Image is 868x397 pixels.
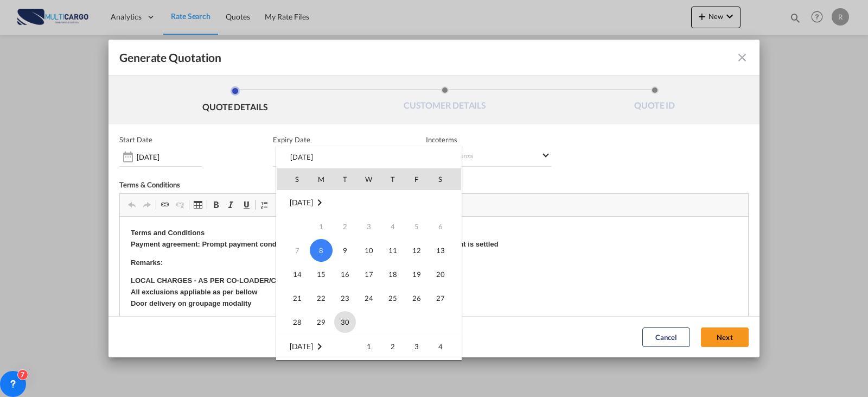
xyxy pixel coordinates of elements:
[277,190,461,215] tr: Week undefined
[405,286,429,310] td: Friday September 26 2025
[309,168,333,190] th: M
[405,262,429,286] td: Friday September 19 2025
[310,311,332,333] span: 29
[357,334,381,358] td: Wednesday October 1 2025
[382,240,404,261] span: 11
[334,311,356,333] span: 30
[357,286,381,310] td: Wednesday September 24 2025
[11,101,451,199] strong: Quote conditions: • Valid for non-hazardous general cargo. • Subject to final cargo details and a...
[357,215,381,238] td: Wednesday September 3 2025
[358,240,380,261] span: 10
[277,286,309,310] td: Sunday September 21 2025
[406,263,427,285] span: 19
[381,334,405,358] td: Thursday October 2 2025
[310,263,332,285] span: 15
[406,336,427,357] span: 3
[358,287,380,309] span: 24
[429,168,461,190] th: S
[11,42,43,50] strong: Remarks:
[277,334,461,358] tr: Week 1
[406,287,427,309] span: 26
[333,215,357,238] td: Tuesday September 2 2025
[309,310,333,335] td: Monday September 29 2025
[290,198,313,207] span: [DATE]
[334,263,356,285] span: 16
[334,240,356,261] span: 9
[430,263,451,285] span: 20
[381,286,405,310] td: Thursday September 25 2025
[405,168,429,190] th: F
[381,168,405,190] th: T
[286,287,308,309] span: 21
[277,334,357,358] td: October 2025
[405,334,429,358] td: Friday October 3 2025
[357,168,381,190] th: W
[382,287,404,309] span: 25
[277,286,461,310] tr: Week 4
[429,262,461,286] td: Saturday September 20 2025
[286,311,308,333] span: 28
[286,263,308,285] span: 14
[430,287,451,309] span: 27
[334,287,356,309] span: 23
[309,262,333,286] td: Monday September 15 2025
[11,12,379,31] strong: Terms and Conditions Payment agreement: Prompt payment conditions are applicable to all offers un...
[310,239,333,262] span: 8
[381,262,405,286] td: Thursday September 18 2025
[429,334,461,358] td: Saturday October 4 2025
[277,262,309,286] td: Sunday September 14 2025
[381,215,405,238] td: Thursday September 4 2025
[406,240,427,261] span: 12
[405,238,429,262] td: Friday September 12 2025
[382,263,404,285] span: 18
[430,240,451,261] span: 13
[429,215,461,238] td: Saturday September 6 2025
[277,310,309,335] td: Sunday September 28 2025
[277,262,461,286] tr: Week 3
[333,168,357,190] th: T
[277,215,461,238] tr: Week 1
[333,286,357,310] td: Tuesday September 23 2025
[333,262,357,286] td: Tuesday September 16 2025
[277,238,309,262] td: Sunday September 7 2025
[277,238,461,262] tr: Week 2
[358,336,380,357] span: 1
[11,60,261,91] strong: LOCAL CHARGES - AS PER CO-LOADER/CARRIER INVOICE (If applicable) All exclusions appliable as per ...
[429,238,461,262] td: Saturday September 13 2025
[333,310,357,335] td: Tuesday September 30 2025
[429,286,461,310] td: Saturday September 27 2025
[290,342,313,351] span: [DATE]
[310,287,332,309] span: 22
[405,215,429,238] td: Friday September 5 2025
[277,168,309,190] th: S
[357,238,381,262] td: Wednesday September 10 2025
[430,336,451,357] span: 4
[358,263,380,285] span: 17
[382,336,404,357] span: 2
[277,168,461,360] md-calendar: Calendar
[381,238,405,262] td: Thursday September 11 2025
[309,215,333,238] td: Monday September 1 2025
[333,238,357,262] td: Tuesday September 9 2025
[277,190,461,215] td: September 2025
[277,310,461,335] tr: Week 5
[357,262,381,286] td: Wednesday September 17 2025
[309,238,333,262] td: Monday September 8 2025
[309,286,333,310] td: Monday September 22 2025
